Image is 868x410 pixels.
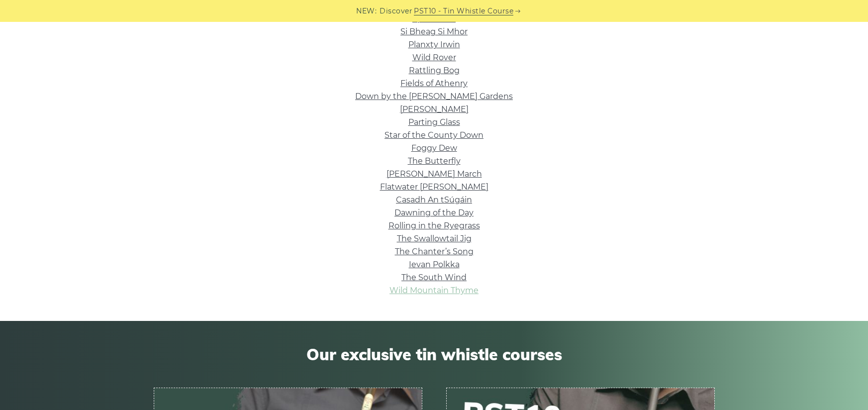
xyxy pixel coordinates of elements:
a: The Chanter’s Song [395,247,474,256]
a: The Swallowtail Jig [397,234,472,243]
a: Parting Glass [408,117,460,127]
a: Down by the [PERSON_NAME] Gardens [355,92,513,101]
a: Fields of Athenry [400,79,468,88]
a: Planxty Irwin [408,40,460,49]
a: [PERSON_NAME] [400,104,469,114]
span: Our exclusive tin whistle courses [154,345,715,364]
a: The South Wind [401,273,467,282]
a: Rolling in the Ryegrass [388,221,480,230]
span: NEW: [356,5,377,17]
a: Ievan Polkka [409,260,460,269]
a: Star of the County Down [385,130,483,140]
a: Si­ Bheag Si­ Mhor [400,27,468,36]
a: Casadh An tSúgáin [396,195,472,205]
a: PST10 - Tin Whistle Course [414,5,513,17]
a: Foggy Dew [411,143,457,153]
a: The Butterfly [408,156,461,166]
a: Flatwater [PERSON_NAME] [380,182,488,192]
a: Wild Rover [412,53,456,62]
a: Wild Mountain Thyme [389,286,479,295]
a: Rattling Bog [409,66,460,75]
a: Dawning of the Day [394,208,474,217]
a: [PERSON_NAME] March [386,169,482,179]
span: Discover [380,5,412,17]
